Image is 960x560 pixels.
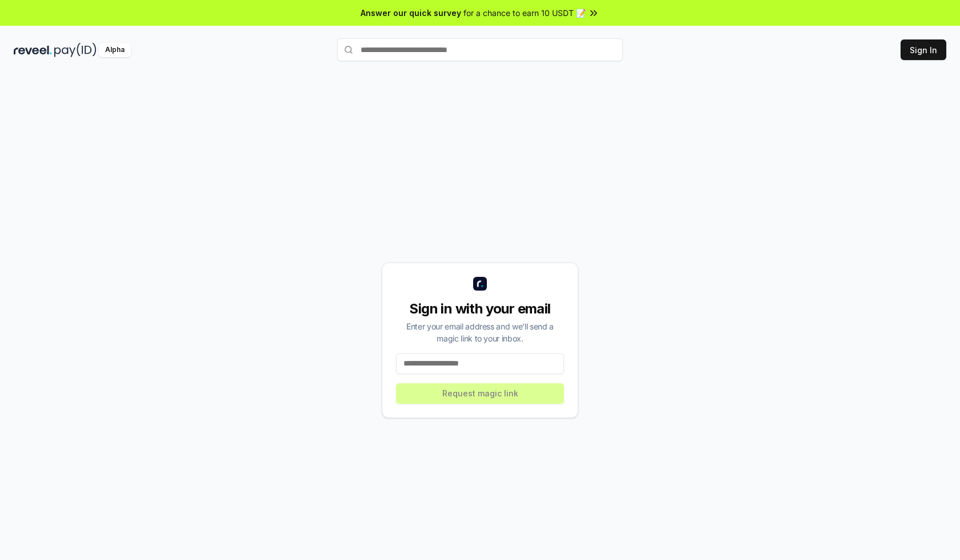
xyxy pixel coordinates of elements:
[901,39,946,60] button: Sign In
[361,7,461,19] span: Answer our quick survey
[54,43,97,57] img: pay_id
[396,320,564,344] div: Enter your email address and we’ll send a magic link to your inbox.
[473,277,487,291] img: logo_small
[14,43,52,57] img: reveel_dark
[99,43,131,57] div: Alpha
[463,7,586,19] span: for a chance to earn 10 USDT 📝
[396,300,564,318] div: Sign in with your email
